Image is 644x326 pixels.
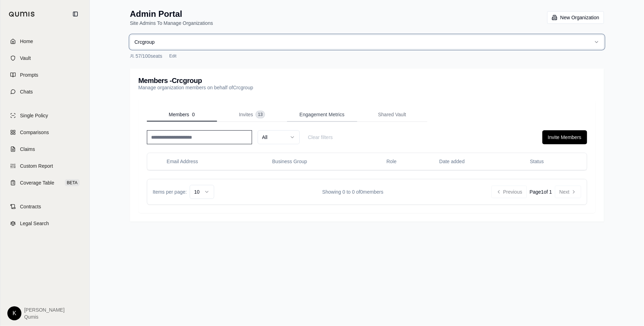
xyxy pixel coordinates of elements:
[169,111,195,118] div: 0
[5,158,85,174] a: Custom Report
[5,199,85,214] a: Contracts
[20,203,41,210] span: Contracts
[20,38,33,45] span: Home
[381,153,434,170] th: Role
[20,55,31,62] span: Vault
[138,77,253,84] h3: Members - Crcgroup
[266,153,381,170] th: Business Group
[434,153,524,170] th: Date added
[9,12,35,17] img: Qumis Logo
[5,67,85,83] a: Prompts
[70,8,81,20] button: Collapse sidebar
[299,111,344,118] span: Engagement Metrics
[542,130,587,144] button: Invite Members
[20,88,33,95] span: Chats
[214,188,492,195] div: Showing 0 to 0 of 0 members
[5,34,85,49] a: Home
[7,306,21,320] div: K
[5,84,85,99] a: Chats
[136,53,162,60] span: 57 / 100 seats
[5,216,85,231] a: Legal Search
[167,52,179,60] button: Edit
[5,125,85,140] a: Comparisons
[5,108,85,123] a: Single Policy
[20,129,49,136] span: Comparisons
[24,313,65,320] span: Qumis
[530,188,552,195] div: Page 1 of 1
[65,179,80,186] span: BETA
[20,71,38,78] span: Prompts
[547,11,604,24] button: New Organization
[20,220,49,227] span: Legal Search
[130,20,213,27] p: Site Admins To Manage Organizations
[5,50,85,66] a: Vault
[20,112,48,119] span: Single Policy
[20,146,35,153] span: Claims
[20,162,53,169] span: Custom Report
[130,8,213,20] h1: Admin Portal
[169,111,189,118] span: Members
[239,111,253,118] span: Invites
[24,306,65,313] span: [PERSON_NAME]
[5,175,85,190] a: Coverage TableBETA
[378,111,406,118] span: Shared Vault
[161,153,267,170] th: Email Address
[20,179,54,186] span: Coverage Table
[153,188,187,195] span: Items per page:
[256,111,265,118] span: 13
[138,84,253,91] p: Manage organization members on behalf of Crcgroup
[524,153,587,170] th: Status
[5,141,85,157] a: Claims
